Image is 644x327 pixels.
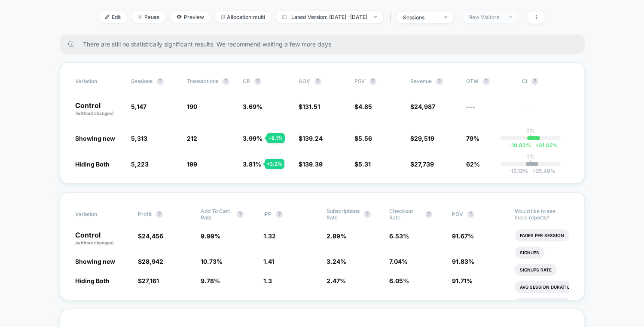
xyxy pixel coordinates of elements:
div: + 3.2 % [265,159,284,169]
span: Edit [99,11,127,23]
span: 6.53 % [389,232,409,240]
span: Hiding Both [75,160,110,168]
p: Control [75,102,122,117]
span: 2.47 % [327,277,346,284]
span: PDV [452,211,463,217]
span: 1.3 [263,277,272,284]
span: 31.02 % [531,142,558,148]
span: 91.71 % [452,277,473,284]
span: + [535,142,539,148]
span: Pause [131,11,166,23]
span: 131.51 [302,103,320,110]
button: ? [483,78,490,85]
span: $ [354,103,372,110]
span: 190 [187,103,197,110]
span: 139.39 [302,160,323,168]
span: (without changes) [75,240,114,245]
p: 0% [526,127,535,134]
span: 29,519 [414,135,434,142]
span: $ [354,135,372,142]
span: 5.56 [358,135,372,142]
span: 2.89 % [327,232,346,240]
span: 139.24 [302,135,323,142]
span: 91.67 % [452,232,474,240]
p: | [530,160,531,166]
button: ? [223,78,229,85]
span: 9.78 % [201,277,220,284]
button: ? [364,211,371,218]
button: ? [369,78,376,85]
span: CI [522,78,569,85]
button: ? [425,211,432,218]
span: Variation [75,78,122,85]
span: 3.69 % [243,103,262,110]
li: Profit Per Session [515,298,571,310]
span: Showing new [75,258,115,265]
span: 79% [466,135,479,142]
span: 24,987 [414,103,435,110]
li: Pages Per Session [515,229,569,241]
img: end [138,15,142,19]
span: 5,223 [131,160,149,168]
span: $ [138,232,163,240]
span: + [532,168,536,174]
span: Add To Cart Rate [201,208,232,221]
div: + 8.1 % [266,133,285,143]
span: Subscriptions Rate [327,208,360,221]
span: --- [522,104,569,117]
span: Profit [138,211,152,217]
span: 1.32 [263,232,276,240]
span: IPP [263,211,272,217]
span: 10.73 % [201,258,223,265]
img: end [444,16,447,18]
li: Signups [515,247,544,259]
button: ? [156,211,163,218]
span: There are still no statistically significant results. We recommend waiting a few more days [83,40,568,48]
span: AOV [299,78,310,84]
span: Checkout Rate [389,208,421,221]
button: ? [276,211,283,218]
img: end [374,16,377,18]
img: end [509,16,512,18]
li: Signups Rate [515,264,557,276]
button: ? [157,78,164,85]
img: rebalance [221,15,225,19]
button: ? [436,78,443,85]
span: 27,161 [142,277,159,284]
span: 62% [466,160,480,168]
span: OTW [466,78,513,85]
span: 3.81 % [243,160,261,168]
span: 6.05 % [389,277,409,284]
span: Showing new [75,135,115,142]
div: sessions [403,14,437,21]
span: $ [410,160,434,168]
span: $ [299,160,323,168]
span: 5,147 [131,103,147,110]
span: $ [354,160,371,168]
p: Control [75,231,129,246]
li: Avg Session Duration [515,281,579,293]
span: Transactions [187,78,218,84]
span: 7.04 % [389,258,408,265]
span: $ [410,135,434,142]
span: 199 [187,160,197,168]
span: $ [299,103,320,110]
span: 24,456 [142,232,163,240]
p: 0% [526,153,535,160]
p: | [530,134,531,140]
p: Would like to see more reports? [515,208,569,221]
span: Hiding Both [75,277,110,284]
span: 5,313 [131,135,147,142]
span: 3.99 % [243,135,262,142]
div: New Visitors [468,14,503,20]
span: Latest Version: [DATE] - [DATE] [276,11,383,23]
span: 9.99 % [201,232,220,240]
span: --- [466,103,475,110]
span: 3.24 % [327,258,346,265]
span: 28,942 [142,258,163,265]
span: 4.85 [358,103,372,110]
span: 25.49 % [528,168,555,174]
span: Sessions [131,78,153,84]
span: -15.12 % [509,168,528,174]
span: CR [243,78,250,84]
